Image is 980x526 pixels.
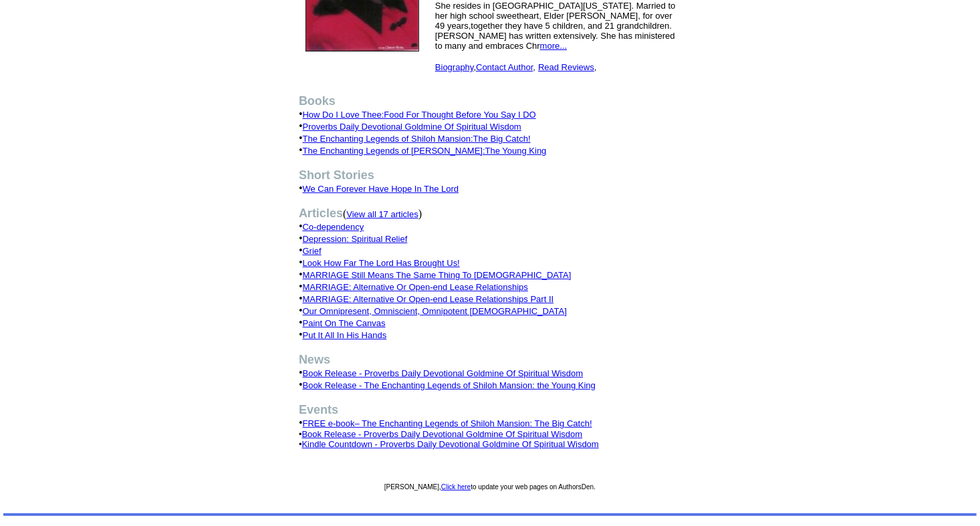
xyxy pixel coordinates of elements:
a: Our Omnipresent, Omniscient, Omnipotent [DEMOGRAPHIC_DATA] [303,306,567,316]
a: MARRIAGE Still Means The Same Thing To [DEMOGRAPHIC_DATA] [303,270,572,280]
a: Put It All In His Hands [303,330,387,340]
a: Book Release - Proverbs Daily Devotional Goldmine Of Spiritual Wisdom [303,368,584,378]
font: • [299,418,599,449]
font: , [538,62,596,72]
b: News [299,353,330,366]
a: Book Release - Proverbs Daily Devotional Goldmine Of Spiritual Wisdom [302,429,583,439]
font: She resides in [GEOGRAPHIC_DATA][US_STATE]. Married to her high school sweetheart, Elder [PERSON_... [435,1,676,72]
b: Events [299,403,338,416]
a: Kindle Countdown - Proverbs Daily Devotional Goldmine Of Spiritual Wisdom [302,439,599,449]
a: View all 17 articles [346,208,418,219]
b: Articles [299,207,343,220]
a: Co-dependency [303,222,364,232]
a: Biography [435,62,474,72]
a: How Do I Love Thee:Food For Thought Before You Say I DO [303,110,536,120]
a: Contact Author [476,62,533,72]
b: Books [299,94,336,108]
font: View all 17 articles [346,209,418,219]
a: Grief [303,246,322,256]
a: We Can Forever Have Hope In The Lord [303,184,459,194]
a: Look How Far The Lord Has Brought Us! [303,258,460,268]
a: Depression: Spiritual Relief [303,234,408,244]
a: Paint On The Canvas [303,318,386,328]
a: FREE e-book– The Enchanting Legends of Shiloh Mansion: The Big Catch! [303,418,592,428]
a: The Enchanting Legends of Shiloh Mansion:The Big Catch! [303,134,531,144]
a: Proverbs Daily Devotional Goldmine Of Spiritual Wisdom [303,122,521,132]
a: more... [540,41,567,51]
td: • • • • • ( ) • • • • • • • • • • • • • [294,78,686,474]
font: [PERSON_NAME], to update your web pages on AuthorsDen. [384,483,596,491]
b: Short Stories [299,168,374,182]
font: • [299,429,599,449]
a: Read Reviews [538,62,594,72]
a: The Enchanting Legends of [PERSON_NAME]:The Young King [303,146,547,156]
a: MARRIAGE: Alternative Or Open-end Lease Relationships [303,282,528,292]
a: MARRIAGE: Alternative Or Open-end Lease Relationships Part II [303,294,554,304]
a: Click here [441,483,471,491]
a: Book Release - The Enchanting Legends of Shiloh Mansion: the Young King [303,380,596,390]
